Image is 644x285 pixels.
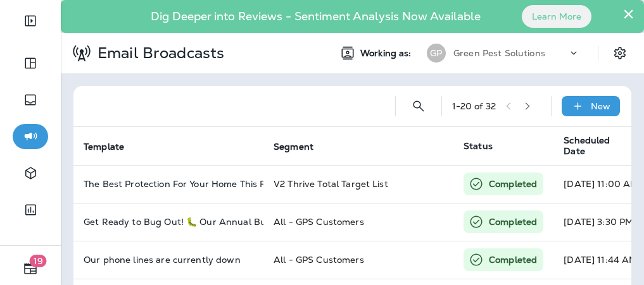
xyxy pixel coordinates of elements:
div: GP [427,44,446,63]
p: Dig Deeper into Reviews - Sentiment Analysis Now Available [114,15,517,18]
p: Completed [489,253,537,266]
p: Green Pest Solutions [453,48,545,58]
span: All - GPS Customers [274,216,364,227]
p: Completed [489,178,537,190]
span: Segment [274,142,313,152]
span: Working as: [360,48,414,59]
p: The Best Protection For Your Home This Fall with 10% Off Now 🏡🍂 [84,179,253,189]
span: V2 Thrive Total Target List [274,178,388,190]
span: Template [84,141,141,152]
p: Email Broadcasts [92,44,224,63]
button: Settings [609,42,631,64]
span: Scheduled Date [564,135,629,157]
button: Search Email Broadcasts [406,94,431,119]
button: Learn More [522,5,591,28]
span: Status [464,140,493,152]
button: Close [622,4,635,24]
span: 19 [30,255,47,267]
p: Completed [489,215,537,228]
span: Segment [274,141,330,152]
p: New [591,101,610,111]
span: Template [84,142,124,152]
button: Expand Sidebar [13,8,48,33]
p: Get Ready to Bug Out! 🐛 Our Annual Bug Week Is Here! [84,217,253,227]
p: Our phone lines are currently down [84,255,253,265]
div: 1 - 20 of 32 [452,101,496,111]
span: All - GPS Customers [274,254,364,265]
button: 19 [13,256,48,281]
